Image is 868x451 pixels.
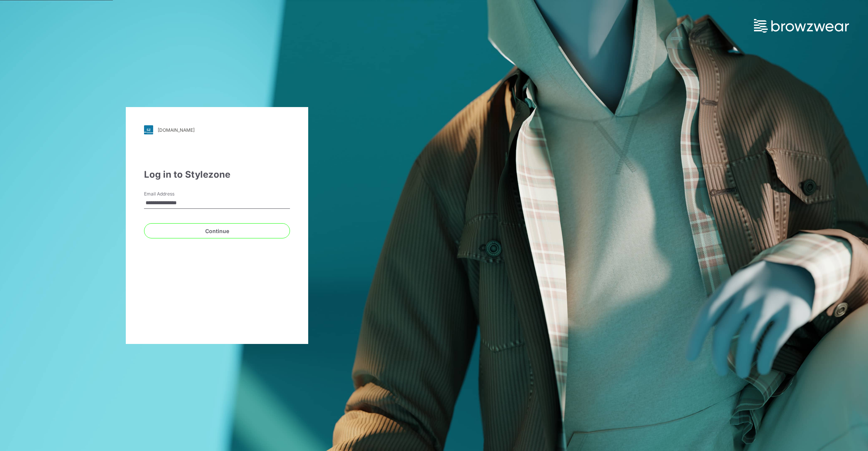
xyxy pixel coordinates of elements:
[158,127,195,133] div: [DOMAIN_NAME]
[144,125,290,134] a: [DOMAIN_NAME]
[144,125,153,134] img: svg+xml;base64,PHN2ZyB3aWR0aD0iMjgiIGhlaWdodD0iMjgiIHZpZXdCb3g9IjAgMCAyOCAyOCIgZmlsbD0ibm9uZSIgeG...
[144,191,197,197] label: Email Address
[144,223,290,238] button: Continue
[144,168,290,181] div: Log in to Stylezone
[754,19,849,33] img: browzwear-logo.73288ffb.svg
